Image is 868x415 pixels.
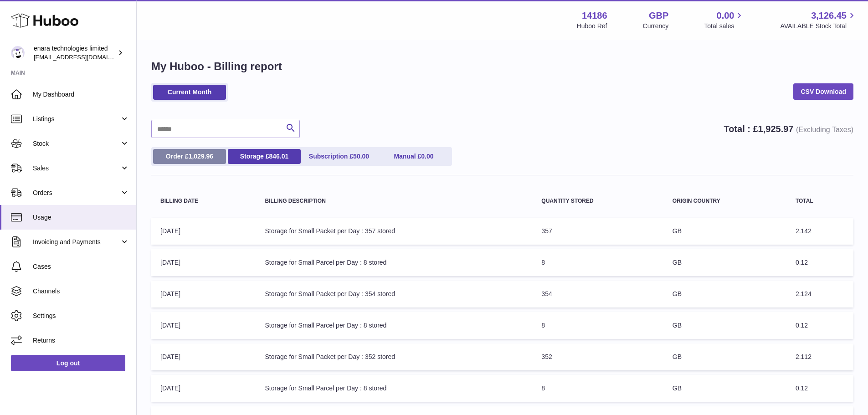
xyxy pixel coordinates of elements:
td: 8 [532,249,663,276]
td: 352 [532,343,663,370]
td: Storage for Small Packet per Day : 357 stored [256,218,532,245]
span: 1,925.97 [758,124,794,134]
strong: GBP [649,10,668,22]
td: [DATE] [151,375,256,402]
a: Storage £846.01 [228,149,301,164]
div: Huboo Ref [577,22,607,31]
a: Log out [11,355,125,371]
span: AVAILABLE Stock Total [780,22,857,31]
td: Storage for Small Packet per Day : 352 stored [256,343,532,370]
th: Total [786,189,853,213]
a: Subscription £50.00 [303,149,375,164]
span: Stock [33,139,120,148]
span: Settings [33,312,129,320]
td: [DATE] [151,343,256,370]
span: 0.12 [796,322,808,329]
span: 3,126.45 [811,10,847,22]
span: 846.01 [269,153,288,160]
span: Listings [33,115,120,123]
span: (Excluding Taxes) [796,126,853,133]
td: GB [663,343,786,370]
td: 8 [532,375,663,402]
div: enara technologies limited [34,44,116,61]
td: Storage for Small Packet per Day : 354 stored [256,281,532,307]
td: GB [663,375,786,402]
span: Channels [33,287,129,296]
a: 3,126.45 AVAILABLE Stock Total [780,10,857,31]
strong: 14186 [582,10,607,22]
h1: My Huboo - Billing report [151,59,853,74]
td: [DATE] [151,218,256,245]
td: [DATE] [151,281,256,307]
span: 0.12 [796,384,808,392]
span: Returns [33,336,129,345]
td: [DATE] [151,312,256,339]
span: [EMAIL_ADDRESS][DOMAIN_NAME] [34,53,134,61]
td: 8 [532,312,663,339]
td: GB [663,249,786,276]
th: Billing Date [151,189,256,213]
img: internalAdmin-14186@internal.huboo.com [11,46,25,60]
th: Billing Description [256,189,532,213]
span: 0.00 [717,10,734,22]
span: Total sales [704,22,745,31]
td: 354 [532,281,663,307]
span: Sales [33,164,120,173]
td: GB [663,312,786,339]
span: 1,029.96 [189,153,214,160]
a: Current Month [153,85,226,100]
td: Storage for Small Parcel per Day : 8 stored [256,312,532,339]
a: 0.00 Total sales [704,10,745,31]
div: Currency [643,22,669,31]
span: 2.112 [796,353,812,360]
td: Storage for Small Parcel per Day : 8 stored [256,249,532,276]
span: 0.00 [421,153,433,160]
span: 0.12 [796,259,808,266]
td: GB [663,218,786,245]
span: Usage [33,213,129,222]
a: Order £1,029.96 [153,149,226,164]
a: CSV Download [793,83,853,100]
span: Invoicing and Payments [33,238,120,246]
span: 2.124 [796,290,812,297]
td: GB [663,281,786,307]
strong: Total : £ [724,124,853,134]
td: 357 [532,218,663,245]
th: Origin Country [663,189,786,213]
span: My Dashboard [33,90,129,99]
td: Storage for Small Parcel per Day : 8 stored [256,375,532,402]
td: [DATE] [151,249,256,276]
span: 50.00 [353,153,369,160]
span: Cases [33,262,129,271]
span: 2.142 [796,227,812,235]
span: Orders [33,189,120,197]
a: Manual £0.00 [377,149,450,164]
th: Quantity Stored [532,189,663,213]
